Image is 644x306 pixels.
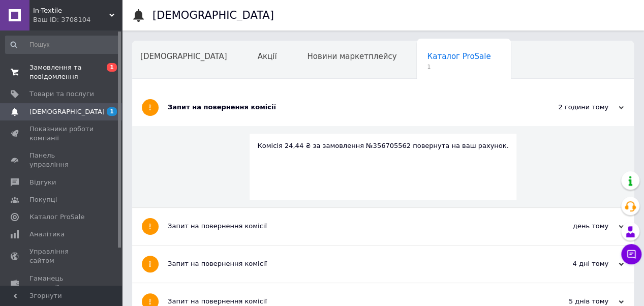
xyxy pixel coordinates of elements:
input: Пошук [5,36,120,54]
div: Запит на повернення комісії [168,259,522,268]
span: Замовлення та повідомлення [29,63,94,81]
div: 4 дні тому [522,259,624,268]
div: 2 години тому [522,103,624,112]
div: день тому [522,222,624,231]
div: Ваш ID: 3708104 [33,15,122,24]
span: Управління сайтом [29,247,94,265]
span: Каталог ProSale [29,212,84,222]
span: In-Textile [33,6,109,15]
div: Запит на повернення комісії [168,297,522,306]
div: Комісія 24,44 ₴ за замовлення №356705562 повернута на ваш рахунок. [257,141,508,150]
button: Чат з покупцем [621,244,641,264]
span: Товари та послуги [29,89,94,99]
span: Показники роботи компанії [29,125,94,143]
span: Відгуки [29,178,56,187]
div: 5 днів тому [522,297,624,306]
span: Новини маркетплейсу [307,52,396,61]
span: Панель управління [29,151,94,169]
div: Запит на повернення комісії [168,222,522,231]
span: Гаманець компанії [29,274,94,292]
span: 1 [107,107,117,116]
h1: [DEMOGRAPHIC_DATA] [152,9,274,21]
span: 1 [427,63,490,71]
span: 1 [107,63,117,72]
span: [DEMOGRAPHIC_DATA] [29,107,105,116]
div: Запит на повернення комісії [168,103,522,112]
span: Покупці [29,195,57,204]
span: [DEMOGRAPHIC_DATA] [140,52,227,61]
span: Каталог ProSale [427,52,490,61]
span: Аналітика [29,230,65,239]
span: Акції [258,52,277,61]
